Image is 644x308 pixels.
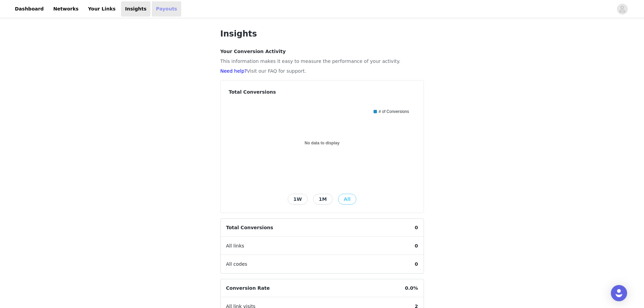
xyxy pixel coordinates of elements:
[409,255,424,273] span: 0
[305,141,340,145] text: No data to display
[313,194,333,205] button: 1M
[409,237,424,255] span: 0
[121,1,150,17] a: Insights
[379,109,409,114] text: # of Conversions
[220,68,247,74] a: Need help?
[338,194,356,205] button: All
[611,285,627,301] div: Open Intercom Messenger
[619,4,625,15] div: avatar
[409,219,424,237] span: 0
[220,58,424,65] p: This information makes it easy to measure the performance of your activity.
[220,48,424,55] h4: Your Conversion Activity
[229,89,415,96] h4: Total Conversions
[221,279,275,297] span: Conversion Rate
[221,237,250,255] span: All links
[11,1,48,17] a: Dashboard
[400,279,424,297] span: 0.0%
[220,68,424,75] p: Visit our FAQ for support.
[221,255,253,273] span: All codes
[84,1,120,17] a: Your Links
[288,194,308,205] button: 1W
[221,219,279,237] span: Total Conversions
[220,28,424,40] h1: Insights
[49,1,82,17] a: Networks
[152,1,181,17] a: Payouts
